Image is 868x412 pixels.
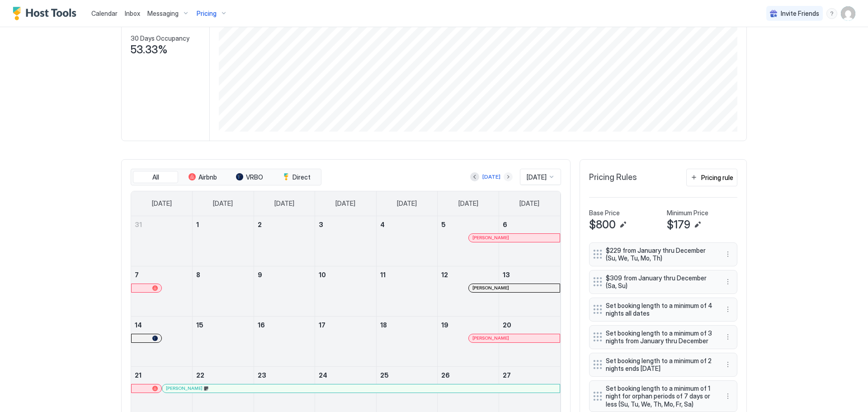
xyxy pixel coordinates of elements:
[131,266,193,316] td: September 7, 2025
[315,317,376,333] a: September 17, 2025
[438,316,499,366] td: September 19, 2025
[472,335,509,341] span: [PERSON_NAME]
[441,371,450,379] span: 26
[481,171,502,182] button: [DATE]
[197,9,217,18] span: Pricing
[380,271,386,279] span: 11
[274,199,294,208] span: [DATE]
[193,216,254,266] td: September 1, 2025
[472,235,509,241] span: [PERSON_NAME]
[376,266,438,316] td: September 11, 2025
[319,271,326,279] span: 10
[722,249,733,260] div: menu
[193,266,254,316] td: September 8, 2025
[131,34,189,43] span: 30 Days Occupancy
[254,266,315,283] a: September 9, 2025
[519,199,539,208] span: [DATE]
[722,359,733,370] button: More options
[254,316,315,366] td: September 16, 2025
[527,173,547,181] span: [DATE]
[503,371,511,379] span: 27
[258,371,266,379] span: 23
[254,317,315,333] a: September 16, 2025
[91,9,118,18] a: Calendar
[193,266,254,283] a: September 8, 2025
[606,384,713,408] span: Set booking length to a minimum of 1 night for orphan periods of 7 days or less (Su, Tu, We, Th, ...
[441,271,448,279] span: 12
[376,216,438,266] td: September 4, 2025
[499,317,560,333] a: September 20, 2025
[438,266,499,316] td: September 12, 2025
[722,249,733,260] button: More options
[254,216,315,266] td: September 2, 2025
[472,285,556,291] div: [PERSON_NAME]
[606,302,713,317] span: Set booking length to a minimum of 4 nights all dates
[503,271,510,279] span: 13
[258,271,262,279] span: 9
[589,270,737,294] div: $309 from January thru December (Sa, Su) menu
[503,221,507,228] span: 6
[204,191,242,216] a: Monday
[315,367,376,384] a: September 24, 2025
[692,219,703,230] button: Edit
[131,216,193,266] td: August 31, 2025
[441,321,448,329] span: 19
[589,298,737,322] div: Set booking length to a minimum of 4 nights all dates menu
[198,173,217,181] span: Airbnb
[377,266,438,283] a: September 11, 2025
[131,367,192,384] a: September 21, 2025
[135,221,142,228] span: 31
[335,199,355,208] span: [DATE]
[315,216,376,233] a: September 3, 2025
[193,317,254,333] a: September 15, 2025
[152,199,172,208] span: [DATE]
[589,353,737,377] div: Set booking length to a minimum of 2 nights ends [DATE] menu
[438,367,499,384] a: September 26, 2025
[376,316,438,366] td: September 18, 2025
[213,199,233,208] span: [DATE]
[438,317,499,333] a: September 19, 2025
[722,359,733,370] div: menu
[503,321,511,329] span: 20
[826,8,837,19] div: menu
[125,9,140,18] a: Inbox
[472,335,556,341] div: [PERSON_NAME]
[131,317,192,333] a: September 14, 2025
[254,367,315,384] a: September 23, 2025
[135,271,139,279] span: 7
[472,235,556,241] div: [PERSON_NAME]
[196,321,203,329] span: 15
[319,321,325,329] span: 17
[589,325,737,349] div: Set booking length to a minimum of 3 nights from January thru December menu
[13,7,80,20] div: Host Tools Logo
[193,316,254,366] td: September 15, 2025
[667,209,708,217] span: Minimum Price
[319,221,323,228] span: 3
[472,285,509,291] span: [PERSON_NAME]
[722,331,733,342] button: More options
[258,221,262,228] span: 2
[504,172,513,181] button: Next month
[686,169,737,186] button: Pricing rule
[438,216,499,266] td: September 5, 2025
[722,391,733,402] div: menu
[326,191,364,216] a: Wednesday
[499,216,560,266] td: September 6, 2025
[482,173,500,181] div: [DATE]
[499,266,560,283] a: September 13, 2025
[196,271,200,279] span: 8
[152,173,159,181] span: All
[131,216,192,233] a: August 31, 2025
[499,367,560,384] a: September 27, 2025
[606,329,713,345] span: Set booking length to a minimum of 3 nights from January thru December
[246,173,263,181] span: VRBO
[254,216,315,233] a: September 2, 2025
[499,316,560,366] td: September 20, 2025
[458,199,478,208] span: [DATE]
[131,169,321,186] div: tab-group
[722,304,733,315] div: menu
[618,219,628,230] button: Edit
[319,371,327,379] span: 24
[180,171,225,184] button: Airbnb
[589,172,637,183] span: Pricing Rules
